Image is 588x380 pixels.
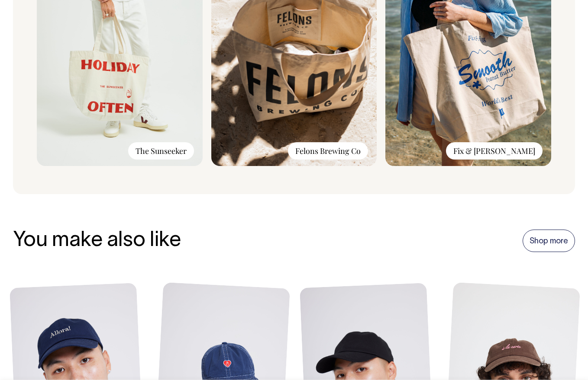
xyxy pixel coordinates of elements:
div: The Sunseeker [128,142,194,160]
a: Shop more [523,230,575,252]
div: Felons Brewing Co [288,142,368,160]
h3: You make also like [13,230,181,252]
div: Fix & [PERSON_NAME] [446,142,543,160]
